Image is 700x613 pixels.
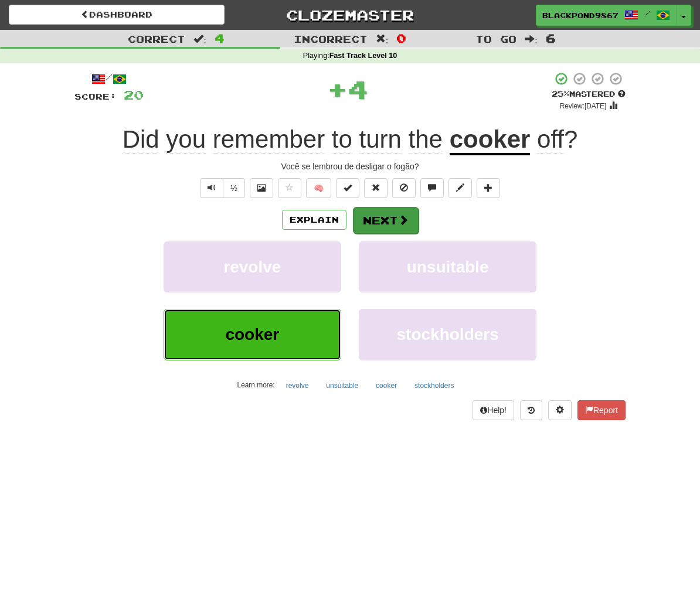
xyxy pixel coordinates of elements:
[280,377,315,394] button: revolve
[164,241,341,292] button: revolve
[223,178,245,198] button: ½
[359,241,536,292] button: unsuitable
[420,178,444,198] button: Discuss sentence (alt+u)
[407,258,489,276] span: unsuitable
[278,178,301,198] button: Favorite sentence (alt+f)
[364,178,388,198] button: Reset to 0% Mastered (alt+r)
[74,161,626,172] div: Você se lembrou de desligar o fogão?
[242,5,458,25] a: Clozemaster
[327,71,348,107] span: +
[369,377,403,394] button: cooker
[198,178,245,198] div: Text-to-speech controls
[225,325,279,343] span: cooker
[552,89,569,98] span: 25 %
[560,102,607,110] small: Review: [DATE]
[320,377,365,394] button: unsuitable
[552,89,626,100] div: Mastered
[250,178,273,198] button: Show image (alt+x)
[74,91,117,101] span: Score:
[329,52,397,60] strong: Fast Track Level 10
[644,9,650,18] span: /
[215,31,225,45] span: 4
[353,207,419,234] button: Next
[477,178,500,198] button: Add to collection (alt+a)
[359,309,536,360] button: stockholders
[348,74,368,104] span: 4
[128,33,185,45] span: Correct
[536,5,677,26] a: BlackPond9867 /
[376,34,389,44] span: :
[409,125,443,154] span: the
[332,125,352,154] span: to
[193,34,206,44] span: :
[448,178,472,198] button: Edit sentence (alt+d)
[392,178,416,198] button: Ignore sentence (alt+i)
[542,10,619,21] span: BlackPond9867
[123,125,159,154] span: Did
[74,71,144,86] div: /
[294,33,368,45] span: Incorrect
[475,33,516,45] span: To go
[450,125,531,155] u: cooker
[397,325,499,343] span: stockholders
[213,125,325,154] span: remember
[473,400,514,420] button: Help!
[530,125,577,154] span: ?
[282,210,346,230] button: Explain
[396,31,406,45] span: 0
[164,309,341,360] button: cooker
[9,5,225,25] a: Dashboard
[546,31,556,45] span: 6
[525,34,538,44] span: :
[520,400,542,420] button: Round history (alt+y)
[200,178,223,198] button: Play sentence audio (ctl+space)
[537,125,564,154] span: off
[223,258,281,276] span: revolve
[408,377,460,394] button: stockholders
[166,125,206,154] span: you
[124,87,144,102] span: 20
[359,125,402,154] span: turn
[237,381,275,389] small: Learn more:
[336,178,359,198] button: Set this sentence to 100% Mastered (alt+m)
[577,400,626,420] button: Report
[306,178,331,198] button: 🧠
